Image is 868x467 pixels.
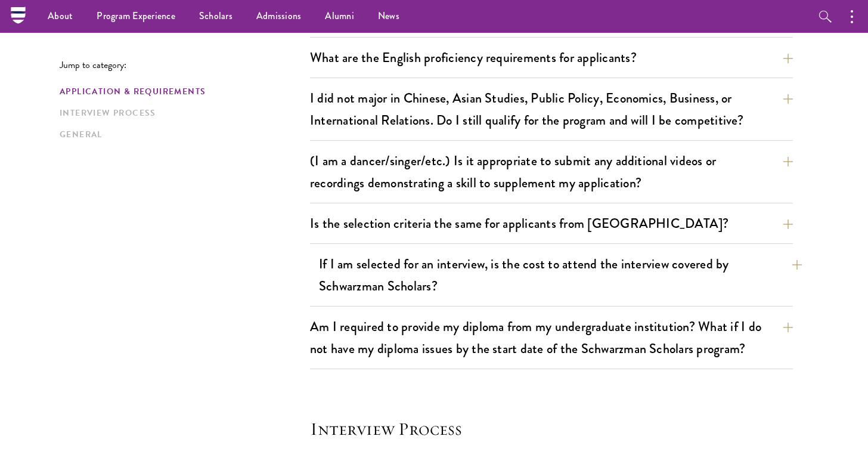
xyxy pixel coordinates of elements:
[310,417,793,441] h4: Interview Process
[60,128,303,141] a: General
[60,60,310,70] p: Jump to category:
[310,44,793,71] button: What are the English proficiency requirements for applicants?
[60,85,303,98] a: Application & Requirements
[310,85,793,134] button: I did not major in Chinese, Asian Studies, Public Policy, Economics, Business, or International R...
[310,313,793,362] button: Am I required to provide my diploma from my undergraduate institution? What if I do not have my d...
[310,147,793,196] button: (I am a dancer/singer/etc.) Is it appropriate to submit any additional videos or recordings demon...
[60,107,303,119] a: Interview Process
[310,210,793,237] button: Is the selection criteria the same for applicants from [GEOGRAPHIC_DATA]?
[319,250,802,299] button: If I am selected for an interview, is the cost to attend the interview covered by Schwarzman Scho...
